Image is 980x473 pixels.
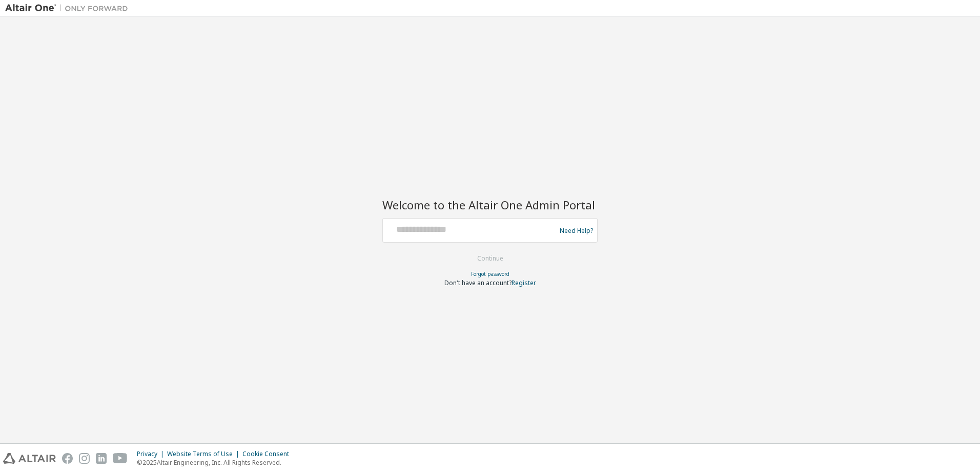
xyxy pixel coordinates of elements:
a: Register [512,278,536,287]
a: Forgot password [471,270,509,277]
img: Altair One [5,3,133,13]
img: altair_logo.svg [3,453,56,464]
img: facebook.svg [62,453,73,464]
img: instagram.svg [79,453,90,464]
img: linkedin.svg [96,453,107,464]
img: youtube.svg [113,453,128,464]
div: Cookie Consent [242,450,295,458]
div: Privacy [137,450,167,458]
p: © 2025 Altair Engineering, Inc. All Rights Reserved. [137,458,295,467]
span: Don't have an account? [444,278,512,287]
div: Website Terms of Use [167,450,242,458]
h2: Welcome to the Altair One Admin Portal [382,198,598,212]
